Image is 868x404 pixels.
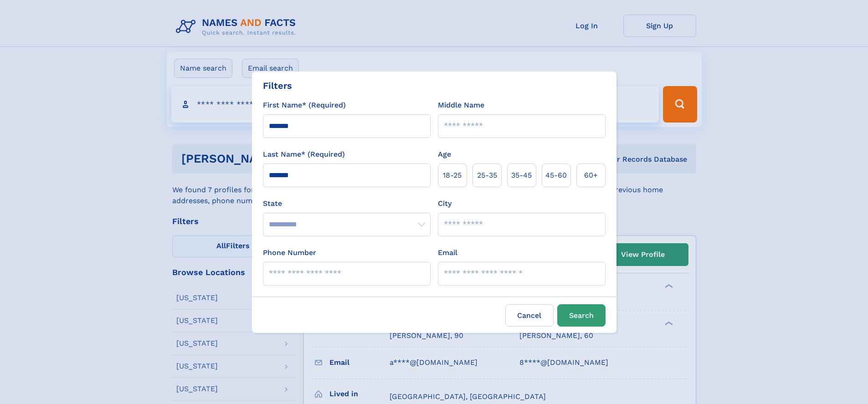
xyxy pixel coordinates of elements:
[438,247,457,258] label: Email
[263,79,292,92] div: Filters
[263,100,346,111] label: First Name* (Required)
[505,304,554,327] label: Cancel
[263,149,345,160] label: Last Name* (Required)
[263,198,431,209] label: State
[584,170,598,181] span: 60+
[263,247,316,258] label: Phone Number
[557,304,606,327] button: Search
[443,170,462,181] span: 18‑25
[438,198,452,209] label: City
[511,170,532,181] span: 35‑45
[545,170,567,181] span: 45‑60
[477,170,497,181] span: 25‑35
[438,100,484,111] label: Middle Name
[438,149,451,160] label: Age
